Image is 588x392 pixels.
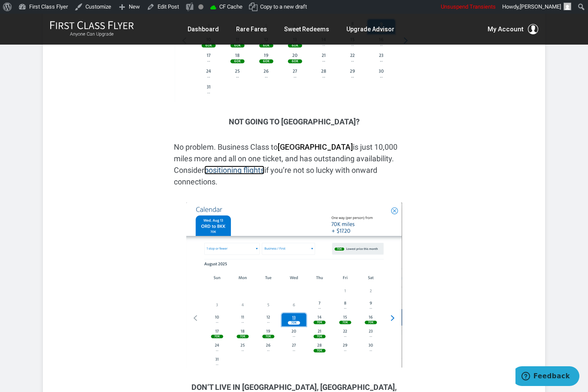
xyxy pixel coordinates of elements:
[284,21,329,37] a: Sweet Redeems
[520,3,561,10] span: [PERSON_NAME]
[236,21,267,37] a: Rare Fares
[204,166,264,175] a: positioning flights
[50,21,134,38] a: First Class FlyerAnyone Can Upgrade
[441,3,496,10] span: Unsuspend Transients
[50,31,134,37] small: Anyone Can Upgrade
[50,21,134,30] img: First Class Flyer
[488,24,538,34] button: My Account
[174,118,414,126] h3: Not Going to [GEOGRAPHIC_DATA]?
[174,141,414,187] p: No problem. Business Class to is just 10,000 miles more and all on one ticket, and has outstandin...
[278,142,353,151] strong: [GEOGRAPHIC_DATA]
[346,21,394,37] a: Upgrade Advisor
[488,24,524,34] span: My Account
[515,366,579,388] iframe: Opens a widget where you can find more information
[188,21,219,37] a: Dashboard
